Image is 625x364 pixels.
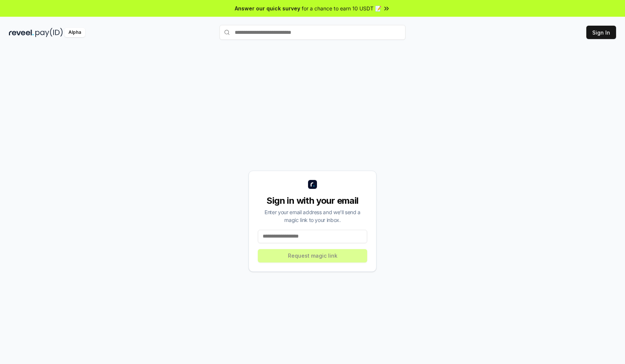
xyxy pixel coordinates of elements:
[258,195,367,207] div: Sign in with your email
[258,208,367,224] div: Enter your email address and we’ll send a magic link to your inbox.
[64,28,85,37] div: Alpha
[302,4,381,12] span: for a chance to earn 10 USDT 📝
[586,26,616,39] button: Sign In
[235,4,300,12] span: Answer our quick survey
[35,28,63,37] img: pay_id
[9,28,34,37] img: reveel_dark
[308,180,317,189] img: logo_small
